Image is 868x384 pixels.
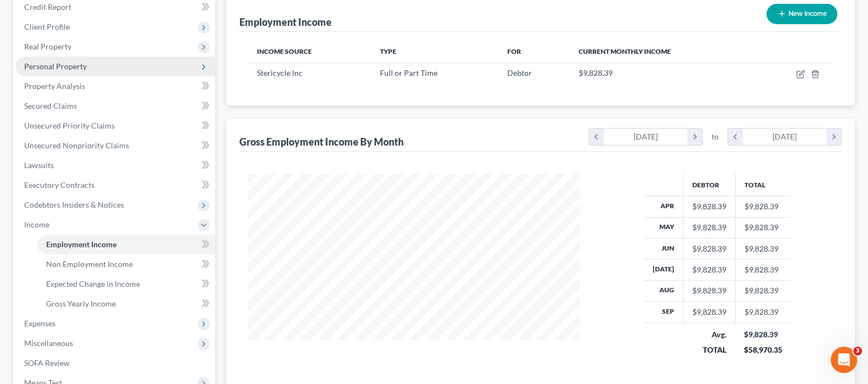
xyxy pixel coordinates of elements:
span: SOFA Review [24,358,70,368]
span: Non Employment Income [46,259,133,269]
i: chevron_left [728,129,743,145]
div: $9,828.39 [692,307,726,318]
span: Unsecured Priority Claims [24,121,115,130]
div: TOTAL [692,344,726,355]
i: chevron_left [589,129,604,145]
a: SOFA Review [15,353,215,373]
span: Client Profile [24,22,70,31]
i: chevron_right [826,129,841,145]
span: Codebtors Insiders & Notices [24,200,124,209]
a: Lawsuits [15,155,215,175]
td: $9,828.39 [735,196,791,217]
td: $9,828.39 [735,259,791,280]
span: For [507,47,521,55]
div: $9,828.39 [692,222,726,233]
td: $9,828.39 [735,238,791,259]
div: [DATE] [743,129,827,145]
div: $9,828.39 [692,264,726,275]
th: Total [735,174,791,196]
div: $58,970.35 [744,344,782,355]
th: [DATE] [644,259,684,280]
div: Employment Income [239,15,332,29]
th: May [644,217,684,238]
a: Employment Income [37,235,215,254]
a: Expected Change in Income [37,274,215,294]
iframe: Intercom live chat [831,347,857,373]
button: New Income [766,4,837,24]
div: Gross Employment Income By Month [239,135,404,148]
span: Current Monthly Income [579,47,671,55]
span: Full or Part Time [380,68,438,77]
td: $9,828.39 [735,217,791,238]
td: $9,828.39 [735,280,791,301]
a: Non Employment Income [37,254,215,274]
span: Secured Claims [24,101,77,110]
a: Property Analysis [15,76,215,96]
i: chevron_right [687,129,702,145]
span: Personal Property [24,62,87,71]
td: $9,828.39 [735,302,791,322]
a: Gross Yearly Income [37,294,215,314]
span: Expenses [24,319,55,328]
span: Lawsuits [24,160,54,170]
span: Gross Yearly Income [46,299,116,308]
div: [DATE] [604,129,688,145]
span: Debtor [507,68,532,77]
th: Apr [644,196,684,217]
div: $9,828.39 [692,285,726,296]
a: Secured Claims [15,96,215,116]
span: Expected Change in Income [46,279,140,288]
th: Sep [644,302,684,322]
span: Type [380,47,396,55]
span: Miscellaneous [24,338,73,348]
th: Debtor [683,174,735,196]
div: $9,828.39 [692,243,726,254]
a: Unsecured Priority Claims [15,116,215,136]
span: Property Analysis [24,81,85,91]
span: Unsecured Nonpriority Claims [24,141,129,150]
span: Employment Income [46,240,116,249]
span: $9,828.39 [579,68,613,77]
th: Jun [644,238,684,259]
span: Real Property [24,42,71,51]
span: Credit Report [24,2,71,12]
span: 3 [853,347,862,355]
a: Unsecured Nonpriority Claims [15,136,215,155]
th: Aug [644,280,684,301]
span: Income Source [257,47,312,55]
span: to [712,131,719,142]
div: Avg. [692,329,726,340]
div: $9,828.39 [744,329,782,340]
a: Executory Contracts [15,175,215,195]
div: $9,828.39 [692,201,726,212]
span: Stericycle Inc [257,68,303,77]
span: Executory Contracts [24,180,94,190]
span: Income [24,220,49,229]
